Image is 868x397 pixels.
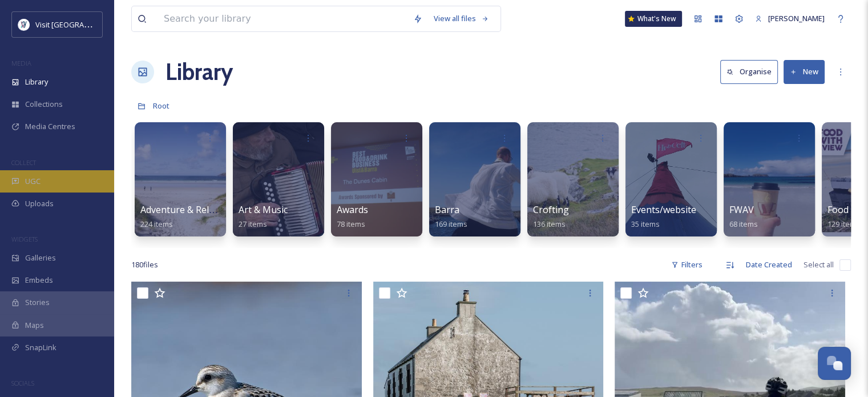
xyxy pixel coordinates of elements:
[158,6,407,31] input: Search your library
[729,219,758,229] span: 68 items
[140,204,241,229] a: Adventure & Relaxation224 items
[140,203,241,216] span: Adventure & Relaxation
[25,121,75,132] span: Media Centres
[153,99,169,113] a: Root
[337,219,365,229] span: 78 items
[428,7,495,30] a: View all files
[35,19,124,30] span: Visit [GEOGRAPHIC_DATA]
[25,252,56,263] span: Galleries
[239,219,267,229] span: 27 items
[768,13,825,23] span: [PERSON_NAME]
[25,275,53,286] span: Embeds
[25,176,41,187] span: UGC
[533,203,569,216] span: Crofting
[337,204,368,229] a: Awards78 items
[25,99,63,110] span: Collections
[165,55,233,89] a: Library
[631,204,696,229] a: Events/website35 items
[239,204,288,229] a: Art & Music27 items
[533,204,569,229] a: Crofting136 items
[25,342,56,353] span: SnapLink
[720,60,784,83] a: Organise
[435,219,467,229] span: 169 items
[533,219,566,229] span: 136 items
[665,254,708,276] div: Filters
[827,219,860,229] span: 129 items
[11,235,38,243] span: WIDGETS
[749,7,830,30] a: [PERSON_NAME]
[729,204,758,229] a: FWAV68 items
[11,379,34,387] span: SOCIALS
[337,203,368,216] span: Awards
[25,320,44,331] span: Maps
[140,219,173,229] span: 224 items
[631,203,696,216] span: Events/website
[740,254,798,276] div: Date Created
[18,19,30,30] img: Untitled%20design%20%2897%29.png
[818,347,851,380] button: Open Chat
[729,203,754,216] span: FWAV
[435,204,467,229] a: Barra169 items
[625,11,682,27] a: What's New
[153,101,169,111] span: Root
[131,259,158,270] span: 180 file s
[25,198,54,209] span: Uploads
[784,60,825,83] button: New
[25,297,50,308] span: Stories
[25,77,48,87] span: Library
[435,203,459,216] span: Barra
[11,59,31,67] span: MEDIA
[720,60,778,83] button: Organise
[239,203,288,216] span: Art & Music
[804,259,834,270] span: Select all
[631,219,660,229] span: 35 items
[11,158,36,167] span: COLLECT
